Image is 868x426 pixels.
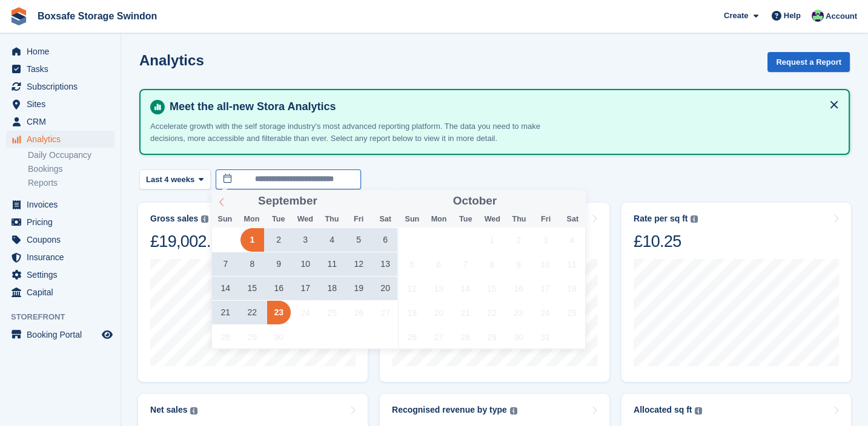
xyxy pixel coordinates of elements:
[452,215,479,223] span: Tue
[559,215,586,223] span: Sat
[146,174,194,186] span: Last 4 weeks
[532,215,559,223] span: Fri
[374,277,397,300] span: September 20, 2025
[267,325,291,349] span: September 30, 2025
[400,252,424,276] span: October 5, 2025
[10,7,28,25] img: stora-icon-8386f47178a22dfd0bd8f6a31ec36ba5ce8667c1dd55bd0f319d3a0aa187defe.svg
[425,215,452,223] span: Mon
[347,252,371,276] span: September 12, 2025
[345,215,372,223] span: Fri
[238,215,265,223] span: Mon
[6,231,114,248] a: menu
[534,325,557,349] span: October 31, 2025
[347,301,371,324] span: September 26, 2025
[27,249,99,266] span: Insurance
[11,311,121,323] span: Storefront
[6,214,114,231] a: menu
[507,252,531,276] span: October 9, 2025
[27,266,99,283] span: Settings
[479,215,506,223] span: Wed
[267,301,291,324] span: September 23, 2025
[320,277,344,300] span: September 18, 2025
[534,228,557,252] span: October 3, 2025
[27,96,99,113] span: Sites
[320,228,344,252] span: September 4, 2025
[267,252,291,276] span: September 9, 2025
[454,301,477,324] span: October 21, 2025
[767,52,850,72] button: Request a Report
[6,96,114,113] a: menu
[372,215,399,223] span: Sat
[139,52,204,68] h2: Analytics
[454,277,477,300] span: October 14, 2025
[480,325,504,349] span: October 29, 2025
[319,215,345,223] span: Thu
[240,301,264,324] span: September 22, 2025
[560,301,583,324] span: October 25, 2025
[427,252,451,276] span: October 6, 2025
[27,61,99,77] span: Tasks
[150,120,574,144] p: Accelerate growth with the self storage industry's most advanced reporting platform. The data you...
[28,149,114,161] a: Daily Occupancy
[374,228,397,252] span: September 6, 2025
[294,277,317,300] span: September 17, 2025
[560,277,583,300] span: October 18, 2025
[534,252,557,276] span: October 10, 2025
[317,195,356,208] input: Year
[214,252,237,276] span: September 7, 2025
[294,252,317,276] span: September 10, 2025
[507,301,531,324] span: October 23, 2025
[480,277,504,300] span: October 15, 2025
[427,325,451,349] span: October 27, 2025
[510,407,517,415] img: icon-info-grey-7440780725fd019a000dd9b08b2336e03edf1995a4989e88bcd33f0948082b44.svg
[6,284,114,301] a: menu
[240,228,264,252] span: September 1, 2025
[695,407,702,415] img: icon-info-grey-7440780725fd019a000dd9b08b2336e03edf1995a4989e88bcd33f0948082b44.svg
[267,277,291,300] span: September 16, 2025
[201,215,208,223] img: icon-info-grey-7440780725fd019a000dd9b08b2336e03edf1995a4989e88bcd33f0948082b44.svg
[214,301,237,324] span: September 21, 2025
[634,214,687,224] div: Rate per sq ft
[6,43,114,60] a: menu
[150,405,187,415] div: Net sales
[826,10,857,22] span: Account
[27,196,99,213] span: Invoices
[100,327,114,342] a: Preview store
[28,163,114,175] a: Bookings
[724,10,748,22] span: Create
[427,277,451,300] span: October 13, 2025
[190,407,197,415] img: icon-info-grey-7440780725fd019a000dd9b08b2336e03edf1995a4989e88bcd33f0948082b44.svg
[399,215,425,223] span: Sun
[27,43,99,60] span: Home
[400,325,424,349] span: October 26, 2025
[347,277,371,300] span: September 19, 2025
[165,100,839,114] h4: Meet the all-new Stora Analytics
[507,277,531,300] span: October 16, 2025
[211,215,238,223] span: Sun
[560,228,583,252] span: October 4, 2025
[497,195,535,208] input: Year
[214,277,237,300] span: September 14, 2025
[320,252,344,276] span: September 11, 2025
[480,252,504,276] span: October 8, 2025
[258,195,317,207] span: September
[27,131,99,148] span: Analytics
[534,301,557,324] span: October 24, 2025
[265,215,292,223] span: Tue
[560,252,583,276] span: October 11, 2025
[6,61,114,77] a: menu
[507,228,531,252] span: October 2, 2025
[392,405,507,415] div: Recognised revenue by type
[454,325,477,349] span: October 28, 2025
[27,214,99,231] span: Pricing
[691,215,698,223] img: icon-info-grey-7440780725fd019a000dd9b08b2336e03edf1995a4989e88bcd33f0948082b44.svg
[534,277,557,300] span: October 17, 2025
[27,113,99,130] span: CRM
[453,195,497,207] span: October
[634,231,698,252] div: £10.25
[6,78,114,95] a: menu
[400,301,424,324] span: October 19, 2025
[6,113,114,130] a: menu
[27,231,99,248] span: Coupons
[240,325,264,349] span: September 29, 2025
